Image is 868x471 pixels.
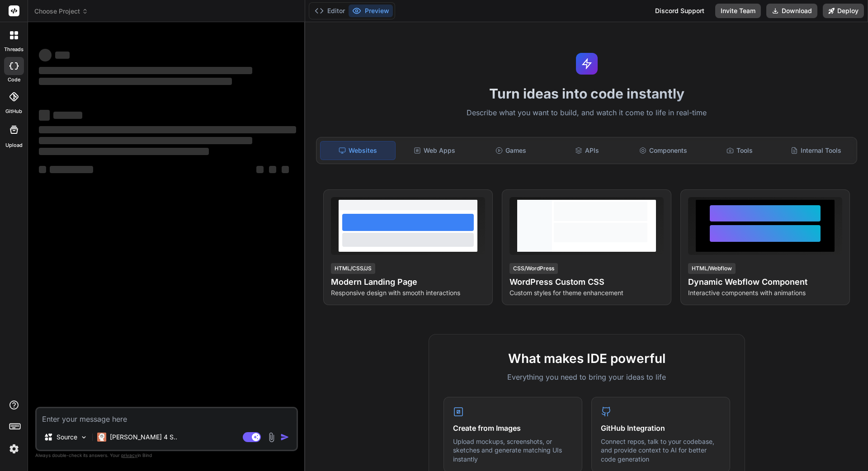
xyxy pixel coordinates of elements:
[688,276,842,288] h4: Dynamic Webflow Component
[453,423,573,433] h4: Create from Images
[39,78,232,85] span: ‌
[55,52,70,59] span: ‌
[266,432,277,443] img: attachment
[331,288,485,297] p: Responsive design with smooth interactions
[53,112,82,119] span: ‌
[715,4,761,18] button: Invite Team
[39,166,46,173] span: ‌
[331,276,485,288] h4: Modern Landing Page
[121,452,137,458] span: privacy
[349,5,393,17] button: Preview
[474,141,548,160] div: Games
[5,108,22,115] label: GitHub
[80,433,88,441] img: Pick Models
[601,437,721,464] p: Connect repos, talk to your codebase, and provide context to AI for better code generation
[34,7,88,16] span: Choose Project
[39,67,252,74] span: ‌
[688,288,842,297] p: Interactive components with animations
[256,166,264,173] span: ‌
[509,276,664,288] h4: WordPress Custom CSS
[311,85,863,102] h1: Turn ideas into code instantly
[550,141,624,160] div: APIs
[320,141,396,160] div: Websites
[39,137,252,144] span: ‌
[443,349,730,368] h2: What makes IDE powerful
[778,141,853,160] div: Internal Tools
[443,372,730,382] p: Everything you need to bring your ideas to life
[39,49,52,61] span: ‌
[601,423,721,433] h4: GitHub Integration
[57,433,77,442] p: Source
[397,141,472,160] div: Web Apps
[35,451,298,460] p: Always double-check its answers. Your in Bind
[650,4,710,18] div: Discord Support
[823,4,864,18] button: Deploy
[509,288,664,297] p: Custom styles for theme enhancement
[626,141,701,160] div: Components
[280,433,289,442] img: icon
[509,263,558,274] div: CSS/WordPress
[4,46,24,53] label: threads
[269,166,276,173] span: ‌
[311,5,349,17] button: Editor
[766,4,817,18] button: Download
[6,441,22,457] img: settings
[39,110,50,121] span: ‌
[5,141,23,149] label: Upload
[282,166,289,173] span: ‌
[8,76,20,84] label: code
[110,433,177,442] p: [PERSON_NAME] 4 S..
[50,166,93,173] span: ‌
[688,263,736,274] div: HTML/Webflow
[39,126,296,133] span: ‌
[453,437,573,464] p: Upload mockups, screenshots, or sketches and generate matching UIs instantly
[311,107,863,119] p: Describe what you want to build, and watch it come to life in real-time
[331,263,375,274] div: HTML/CSS/JS
[97,433,106,442] img: Claude 4 Sonnet
[703,141,777,160] div: Tools
[39,148,209,155] span: ‌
